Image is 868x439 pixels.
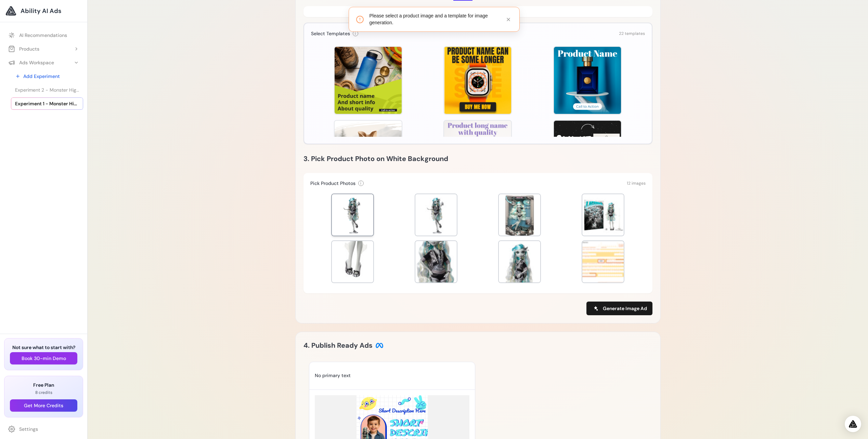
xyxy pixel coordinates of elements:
h3: Not sure what to start with? [10,344,77,351]
h2: 3. Pick Product Photo on White Background [303,153,652,164]
div: No primary text [315,373,463,379]
button: Ads Workspace [4,56,83,69]
img: Meta [375,341,384,349]
button: Products [4,43,83,55]
a: Settings [4,423,83,435]
span: 22 templates [619,31,645,36]
div: Please select a product image and a template for image generation. [370,13,499,26]
button: Book 30-min Demo [10,352,77,364]
a: Add Experiment [11,70,83,82]
h2: 4. Publish Ready Ads [303,340,384,351]
h3: Free Plan [10,382,77,388]
span: i [360,181,361,186]
span: i [355,31,356,36]
a: Experiment 2 - Monster High Reel Drama Lagoona Blue [PERSON_NAME] | [PERSON_NAME] Sammleredition ... [11,84,83,96]
a: Ability AI Ads [5,5,82,16]
a: AI Recommendations [4,29,83,41]
h3: Select Templates [311,30,350,37]
a: Experiment 1 - Monster High Reel Drama Lagoona Blue [PERSON_NAME] | [PERSON_NAME] Sammleredition ... [11,97,83,110]
h3: Pick Product Photos [310,180,355,187]
div: Products [8,45,39,52]
button: Get More Credits [10,399,77,412]
p: 8 credits [10,390,77,395]
button: Generate Image Ad [586,302,652,315]
div: Open Intercom Messenger [845,416,861,432]
span: Ability AI Ads [21,6,61,16]
span: Experiment 2 - Monster High Reel Drama Lagoona Blue [PERSON_NAME] | [PERSON_NAME] Sammleredition ... [15,87,79,93]
div: Ads Workspace [8,59,54,66]
span: 12 images [627,181,646,186]
span: Experiment 1 - Monster High Reel Drama Lagoona Blue [PERSON_NAME] | [PERSON_NAME] Sammleredition ... [15,100,79,107]
span: Generate Image Ad [603,305,647,312]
